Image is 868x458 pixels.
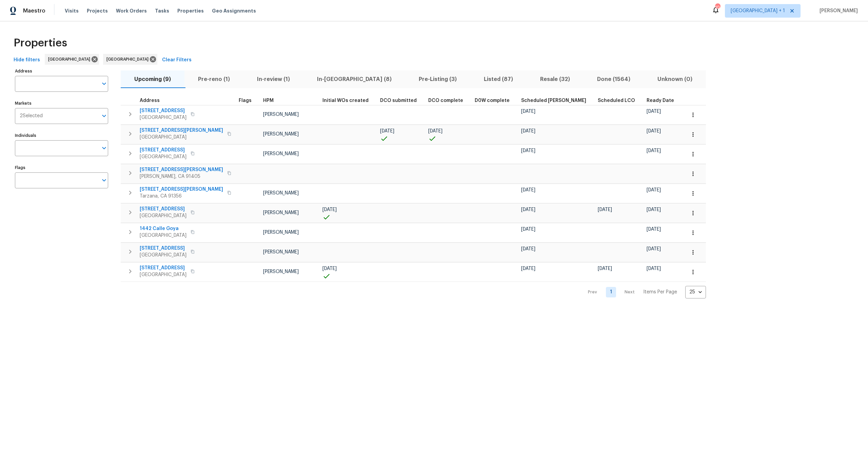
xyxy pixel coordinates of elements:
[263,250,299,254] span: [PERSON_NAME]
[189,75,239,84] span: Pre-reno (1)
[263,210,299,215] span: [PERSON_NAME]
[648,75,702,84] span: Unknown (0)
[140,147,186,153] span: [STREET_ADDRESS]
[23,7,45,14] span: Maestro
[647,207,661,212] span: [DATE]
[263,132,299,137] span: [PERSON_NAME]
[65,7,79,14] span: Visits
[248,75,299,84] span: In-review (1)
[598,266,612,271] span: [DATE]
[521,266,535,271] span: [DATE]
[263,269,299,274] span: [PERSON_NAME]
[731,7,785,14] span: [GEOGRAPHIC_DATA] + 1
[475,98,510,103] span: D0W complete
[531,75,579,84] span: Resale (32)
[140,107,186,114] span: [STREET_ADDRESS]
[647,247,661,251] span: [DATE]
[685,283,706,301] div: 25
[647,148,661,153] span: [DATE]
[15,101,108,105] label: Markets
[106,56,151,63] span: [GEOGRAPHIC_DATA]
[140,134,223,141] span: [GEOGRAPHIC_DATA]
[308,75,401,84] span: In-[GEOGRAPHIC_DATA] (8)
[647,98,674,103] span: Ready Date
[125,75,180,84] span: Upcoming (9)
[177,7,204,14] span: Properties
[140,173,223,180] span: [PERSON_NAME], CA 91405
[474,75,522,84] span: Listed (87)
[380,98,417,103] span: DCO submitted
[14,56,40,64] span: Hide filters
[581,286,706,298] nav: Pagination Navigation
[647,129,661,133] span: [DATE]
[212,7,256,14] span: Geo Assignments
[99,143,109,153] button: Open
[15,69,108,73] label: Address
[48,56,93,63] span: [GEOGRAPHIC_DATA]
[140,153,186,160] span: [GEOGRAPHIC_DATA]
[263,230,299,235] span: [PERSON_NAME]
[263,151,299,156] span: [PERSON_NAME]
[99,175,109,185] button: Open
[606,287,616,297] a: Goto page 1
[140,206,186,212] span: [STREET_ADDRESS]
[140,193,223,200] span: Tarzana, CA 91356
[428,98,463,103] span: DCO complete
[263,112,299,117] span: [PERSON_NAME]
[14,40,67,46] span: Properties
[409,75,466,84] span: Pre-Listing (3)
[239,98,252,103] span: Flags
[140,232,186,239] span: [GEOGRAPHIC_DATA]
[263,98,274,103] span: HPM
[647,227,661,232] span: [DATE]
[647,188,661,192] span: [DATE]
[140,271,186,278] span: [GEOGRAPHIC_DATA]
[140,212,186,219] span: [GEOGRAPHIC_DATA]
[643,289,677,295] p: Items Per Page
[99,79,109,88] button: Open
[521,207,535,212] span: [DATE]
[140,166,223,173] span: [STREET_ADDRESS][PERSON_NAME]
[140,225,186,232] span: 1442 Calle Goya
[15,133,108,138] label: Individuals
[521,148,535,153] span: [DATE]
[103,54,157,65] div: [GEOGRAPHIC_DATA]
[588,75,640,84] span: Done (1564)
[45,54,99,65] div: [GEOGRAPHIC_DATA]
[155,8,169,13] span: Tasks
[140,186,223,193] span: [STREET_ADDRESS][PERSON_NAME]
[817,7,858,14] span: [PERSON_NAME]
[322,98,369,103] span: Initial WOs created
[521,188,535,192] span: [DATE]
[521,129,535,133] span: [DATE]
[263,191,299,195] span: [PERSON_NAME]
[647,266,661,271] span: [DATE]
[521,227,535,232] span: [DATE]
[521,247,535,251] span: [DATE]
[162,56,192,64] span: Clear Filters
[140,98,160,103] span: Address
[20,113,43,119] span: 2 Selected
[11,54,43,66] button: Hide filters
[322,207,337,212] span: [DATE]
[521,98,586,103] span: Scheduled [PERSON_NAME]
[380,129,394,133] span: [DATE]
[159,54,194,66] button: Clear Filters
[521,109,535,114] span: [DATE]
[140,114,186,121] span: [GEOGRAPHIC_DATA]
[140,265,186,271] span: [STREET_ADDRESS]
[322,266,337,271] span: [DATE]
[647,109,661,114] span: [DATE]
[116,7,147,14] span: Work Orders
[15,166,108,170] label: Flags
[715,4,720,11] div: 10
[598,207,612,212] span: [DATE]
[428,129,442,133] span: [DATE]
[99,111,109,121] button: Open
[140,127,223,134] span: [STREET_ADDRESS][PERSON_NAME]
[598,98,635,103] span: Scheduled LCO
[140,245,186,252] span: [STREET_ADDRESS]
[140,252,186,258] span: [GEOGRAPHIC_DATA]
[87,7,108,14] span: Projects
